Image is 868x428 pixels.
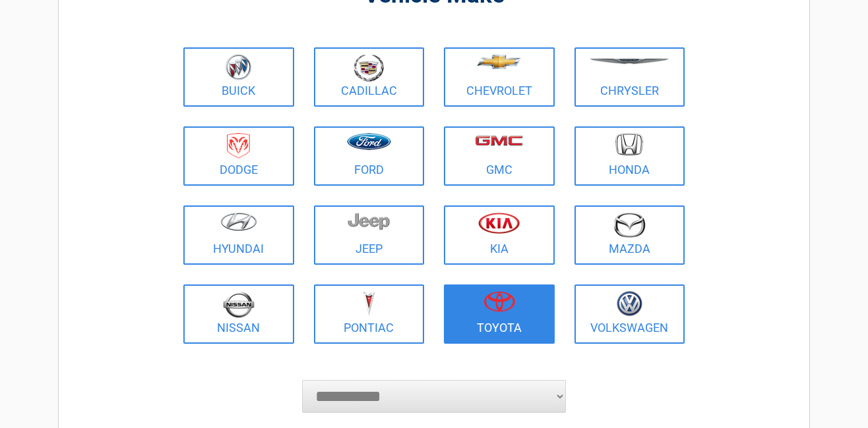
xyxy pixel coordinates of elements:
[617,291,642,317] img: volkswagen
[354,54,384,82] img: cadillac
[574,126,685,186] a: Honda
[444,284,555,344] a: Toyota
[227,133,250,159] img: dodge
[183,205,294,265] a: Hyundai
[478,212,520,234] img: kia
[574,284,685,344] a: Volkswagen
[314,126,425,186] a: Ford
[574,205,685,265] a: Mazda
[444,47,555,107] a: Chevrolet
[589,59,669,65] img: chrysler
[348,212,390,230] img: jeep
[483,291,515,312] img: toyota
[444,126,555,186] a: GMC
[477,55,521,69] img: chevrolet
[615,133,643,156] img: honda
[226,54,251,80] img: buick
[183,284,294,344] a: Nissan
[475,135,523,146] img: gmc
[362,291,375,316] img: pontiac
[183,126,294,186] a: Dodge
[314,284,425,344] a: Pontiac
[314,205,425,265] a: Jeep
[220,212,257,231] img: hyundai
[444,205,555,265] a: Kia
[613,212,646,238] img: mazda
[574,47,685,107] a: Chrysler
[314,47,425,107] a: Cadillac
[183,47,294,107] a: Buick
[223,291,255,318] img: nissan
[347,133,391,150] img: ford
